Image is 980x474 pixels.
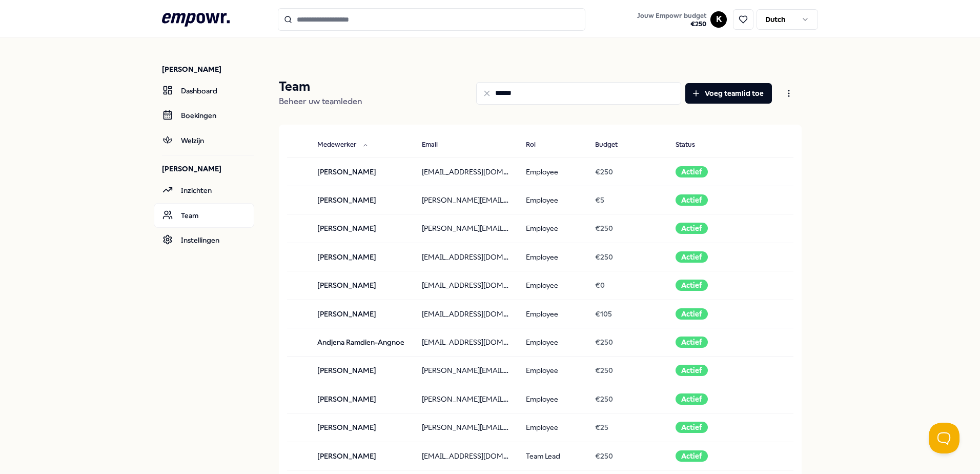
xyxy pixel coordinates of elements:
td: [EMAIL_ADDRESS][DOMAIN_NAME] [414,243,518,271]
td: Employee [518,357,586,385]
a: Boekingen [154,103,254,128]
td: [PERSON_NAME][EMAIL_ADDRESS][DOMAIN_NAME] [414,357,518,385]
div: Actief [676,223,708,234]
a: Jouw Empowr budget€250 [633,9,710,30]
span: € 250 [595,224,613,232]
p: Team [279,78,362,95]
span: € 5 [595,196,604,204]
div: Actief [676,450,708,462]
button: K [710,11,727,28]
td: [EMAIL_ADDRESS][DOMAIN_NAME] [414,328,518,356]
div: Actief [676,337,708,348]
button: Open menu [776,83,802,104]
td: Employee [518,300,586,328]
td: [EMAIL_ADDRESS][DOMAIN_NAME] [414,300,518,328]
div: Actief [676,280,708,291]
td: [PERSON_NAME] [309,442,413,470]
td: Employee [518,385,586,413]
td: [PERSON_NAME] [309,157,413,186]
div: Actief [676,166,708,177]
td: Team Lead [518,442,586,470]
td: [PERSON_NAME] [309,243,413,271]
span: € 250 [595,452,613,460]
button: Email [414,135,458,155]
div: Actief [676,365,708,376]
a: Welzijn [154,128,254,153]
button: Voeg teamlid toe [685,83,772,104]
td: [PERSON_NAME][EMAIL_ADDRESS][DOMAIN_NAME] [414,385,518,413]
td: [PERSON_NAME] [309,214,413,243]
button: Medewerker [309,135,377,155]
span: Jouw Empowr budget [637,12,706,20]
td: [PERSON_NAME] [309,413,413,442]
div: Actief [676,194,708,206]
td: [PERSON_NAME] [309,186,413,214]
td: [PERSON_NAME][EMAIL_ADDRESS][DOMAIN_NAME] [414,214,518,243]
span: Beheer uw teamleden [279,96,362,106]
td: [PERSON_NAME] [309,385,413,413]
iframe: Help Scout Beacon - Open [929,423,959,453]
td: [PERSON_NAME] [309,271,413,300]
span: € 250 [595,338,613,346]
span: € 105 [595,310,612,318]
td: [PERSON_NAME] [309,357,413,385]
td: Employee [518,328,586,356]
button: Rol [518,135,556,155]
td: Employee [518,413,586,442]
td: [PERSON_NAME] [309,300,413,328]
td: Andjena Ramdien-Angnoe [309,328,413,356]
a: Dashboard [154,78,254,103]
a: Team [154,203,254,228]
button: Status [667,135,716,155]
td: Employee [518,214,586,243]
div: Actief [676,251,708,263]
span: € 0 [595,281,605,289]
div: Actief [676,393,708,405]
a: Instellingen [154,228,254,252]
td: Employee [518,271,586,300]
button: Budget [587,135,638,155]
button: Jouw Empowr budget€250 [635,10,708,30]
td: [PERSON_NAME][EMAIL_ADDRESS][DOMAIN_NAME] [414,413,518,442]
input: Search for products, categories or subcategories [278,8,585,31]
td: [PERSON_NAME][EMAIL_ADDRESS][DOMAIN_NAME] [414,186,518,214]
p: [PERSON_NAME] [162,164,254,174]
span: € 250 [595,366,613,374]
span: € 250 [595,253,613,261]
td: Employee [518,157,586,186]
td: [EMAIL_ADDRESS][DOMAIN_NAME] [414,442,518,470]
p: [PERSON_NAME] [162,64,254,74]
a: Inzichten [154,178,254,203]
td: [EMAIL_ADDRESS][DOMAIN_NAME] [414,157,518,186]
span: € 250 [595,395,613,403]
span: € 250 [595,168,613,176]
td: [EMAIL_ADDRESS][DOMAIN_NAME] [414,271,518,300]
span: € 250 [637,20,706,28]
td: Employee [518,243,586,271]
div: Actief [676,308,708,320]
td: Employee [518,186,586,214]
